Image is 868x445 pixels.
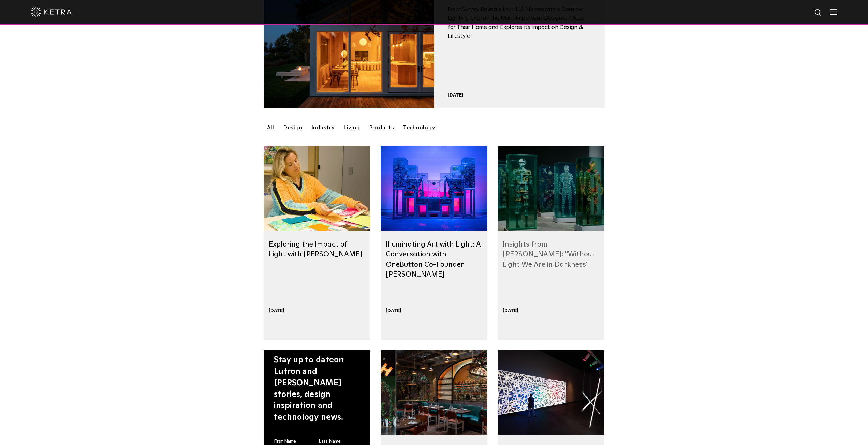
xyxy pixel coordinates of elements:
[31,7,72,17] img: ketra-logo-2019-white
[269,241,363,258] a: Exploring the Impact of Light with [PERSON_NAME]
[269,308,284,314] div: [DATE]
[366,121,398,134] a: Products
[274,355,360,424] div: Stay up to date
[280,121,306,134] a: Design
[386,241,481,278] a: Illuminating Art with Light: A Conversation with OneButton Co-Founder [PERSON_NAME]
[498,350,604,435] img: Jaime%20Navarro%20-6752.jpg
[400,121,439,134] a: Technology
[503,308,518,314] div: [DATE]
[274,356,344,421] span: on Lutron and [PERSON_NAME] stories, design inspiration and technology news.
[830,9,837,15] img: Hamburger%20Nav.svg
[381,146,487,231] img: Dustin-Yellin-Event_Art-Piece-Blue_Web-01.jpg
[386,308,401,314] div: [DATE]
[498,146,604,231] img: Project_Featqqweured-2021.jpg
[814,9,823,17] img: search icon
[340,121,364,134] a: Living
[264,146,370,231] img: Designers-Resource-v02_Moment1-1.jpg
[381,350,487,435] img: CATCH_Ketra_Blog-01.jpg
[503,241,595,268] a: Insights from [PERSON_NAME]: "Without Light We Are in Darkness"
[264,121,278,134] a: All
[448,92,591,98] div: [DATE]
[308,121,338,134] a: Industry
